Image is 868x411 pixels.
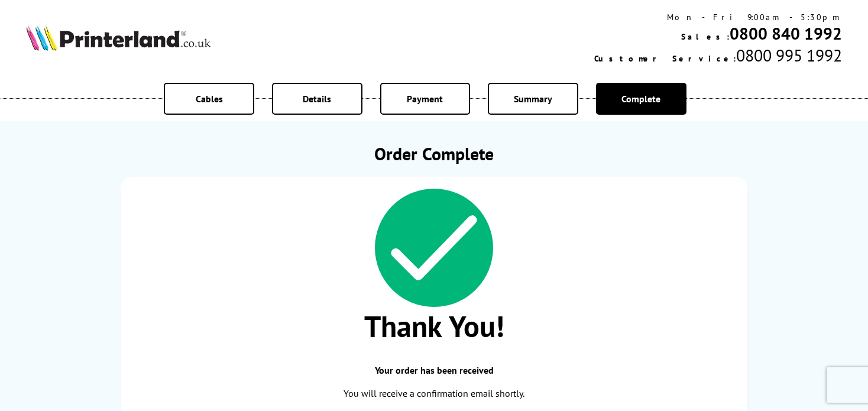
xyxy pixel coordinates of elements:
div: Mon - Fri 9:00am - 5:30pm [594,12,842,22]
a: 0800 840 1992 [730,22,842,44]
img: Printerland Logo [26,25,210,51]
span: Sales: [681,31,730,42]
span: 0800 995 1992 [736,44,842,66]
span: Cables [196,93,223,105]
span: Complete [621,93,660,105]
span: Details [303,93,331,105]
span: Summary [514,93,552,105]
span: Thank You! [132,307,736,345]
p: You will receive a confirmation email shortly. [132,386,736,402]
span: Payment [407,93,443,105]
span: Your order has been received [132,364,736,376]
h1: Order Complete [121,142,747,165]
span: Customer Service: [594,53,736,64]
